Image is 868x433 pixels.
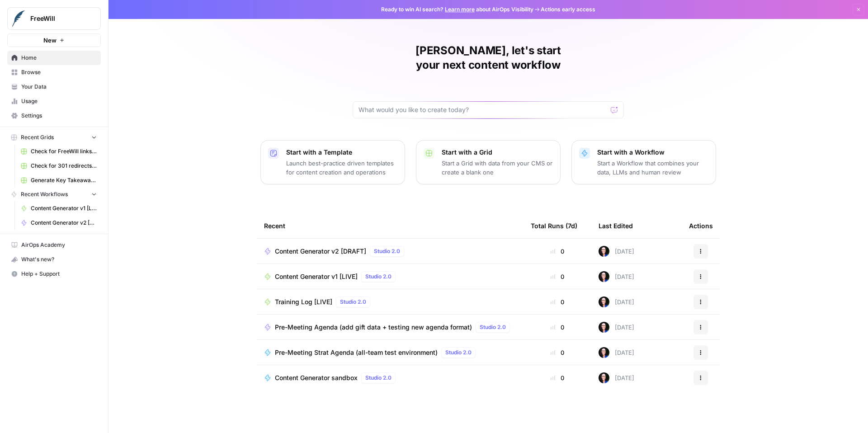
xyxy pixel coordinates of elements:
[365,374,392,382] span: Studio 2.0
[445,6,475,13] a: Learn more
[264,213,516,238] div: Recent
[275,247,366,256] span: Content Generator v2 [DRAFT]
[21,54,97,62] span: Home
[7,7,101,30] button: Workspace: FreeWill
[21,190,68,198] span: Recent Workflows
[340,298,366,306] span: Studio 2.0
[275,323,472,332] span: Pre-Meeting Agenda (add gift data + testing new agenda format)
[7,65,101,80] a: Browse
[31,219,97,227] span: Content Generator v2 [DRAFT]
[359,105,607,114] input: What would you like to create today?
[17,173,101,188] a: Generate Key Takeaways from Webinar Transcripts
[21,270,97,278] span: Help + Support
[531,213,577,238] div: Total Runs (7d)
[597,148,708,157] p: Start with a Workflow
[17,159,101,173] a: Check for 301 redirects on page Grid
[21,83,97,91] span: Your Data
[7,33,101,47] button: New
[531,297,584,306] div: 0
[31,147,97,155] span: Check for FreeWill links on partner's external website
[260,140,405,184] button: Start with a TemplateLaunch best-practice driven templates for content creation and operations
[531,348,584,357] div: 0
[7,80,101,94] a: Your Data
[531,247,584,256] div: 0
[599,347,634,358] div: [DATE]
[416,140,561,184] button: Start with a GridStart a Grid with data from your CMS or create a blank one
[7,238,101,252] a: AirOps Academy
[17,201,101,216] a: Content Generator v1 [LIVE]
[531,272,584,281] div: 0
[445,348,472,357] span: Studio 2.0
[31,176,97,184] span: Generate Key Takeaways from Webinar Transcripts
[43,36,57,45] span: New
[599,297,609,307] img: qbv1ulvrwtta9e8z8l6qv22o0bxd
[599,297,634,307] div: [DATE]
[599,246,634,257] div: [DATE]
[7,51,101,65] a: Home
[275,272,358,281] span: Content Generator v1 [LIVE]
[275,297,332,306] span: Training Log [LIVE]
[264,347,516,358] a: Pre-Meeting Strat Agenda (all-team test environment)Studio 2.0
[7,267,101,281] button: Help + Support
[374,247,400,255] span: Studio 2.0
[689,213,713,238] div: Actions
[599,322,634,333] div: [DATE]
[571,140,716,184] button: Start with a WorkflowStart a Workflow that combines your data, LLMs and human review
[480,323,506,331] span: Studio 2.0
[7,131,101,144] button: Recent Grids
[264,322,516,333] a: Pre-Meeting Agenda (add gift data + testing new agenda format)Studio 2.0
[7,188,101,201] button: Recent Workflows
[531,373,584,382] div: 0
[442,148,553,157] p: Start with a Grid
[286,148,397,157] p: Start with a Template
[442,159,553,177] p: Start a Grid with data from your CMS or create a blank one
[599,246,609,257] img: qbv1ulvrwtta9e8z8l6qv22o0bxd
[31,204,97,212] span: Content Generator v1 [LIVE]
[21,97,97,105] span: Usage
[7,252,101,267] button: What's new?
[599,271,609,282] img: qbv1ulvrwtta9e8z8l6qv22o0bxd
[264,246,516,257] a: Content Generator v2 [DRAFT]Studio 2.0
[7,108,101,123] a: Settings
[599,372,609,383] img: qbv1ulvrwtta9e8z8l6qv22o0bxd
[21,133,54,141] span: Recent Grids
[365,273,392,281] span: Studio 2.0
[381,5,533,14] span: Ready to win AI search? about AirOps Visibility
[8,253,100,266] div: What's new?
[17,216,101,230] a: Content Generator v2 [DRAFT]
[286,159,397,177] p: Launch best-practice driven templates for content creation and operations
[541,5,595,14] span: Actions early access
[30,14,85,23] span: FreeWill
[531,323,584,332] div: 0
[599,213,633,238] div: Last Edited
[7,94,101,108] a: Usage
[264,297,516,307] a: Training Log [LIVE]Studio 2.0
[599,271,634,282] div: [DATE]
[264,372,516,383] a: Content Generator sandboxStudio 2.0
[275,348,438,357] span: Pre-Meeting Strat Agenda (all-team test environment)
[21,241,97,249] span: AirOps Academy
[353,43,624,72] h1: [PERSON_NAME], let's start your next content workflow
[264,271,516,282] a: Content Generator v1 [LIVE]Studio 2.0
[597,159,708,177] p: Start a Workflow that combines your data, LLMs and human review
[21,68,97,76] span: Browse
[599,372,634,383] div: [DATE]
[21,112,97,120] span: Settings
[275,373,358,382] span: Content Generator sandbox
[599,347,609,358] img: qbv1ulvrwtta9e8z8l6qv22o0bxd
[17,144,101,159] a: Check for FreeWill links on partner's external website
[31,162,97,170] span: Check for 301 redirects on page Grid
[10,10,27,27] img: FreeWill Logo
[599,322,609,333] img: qbv1ulvrwtta9e8z8l6qv22o0bxd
